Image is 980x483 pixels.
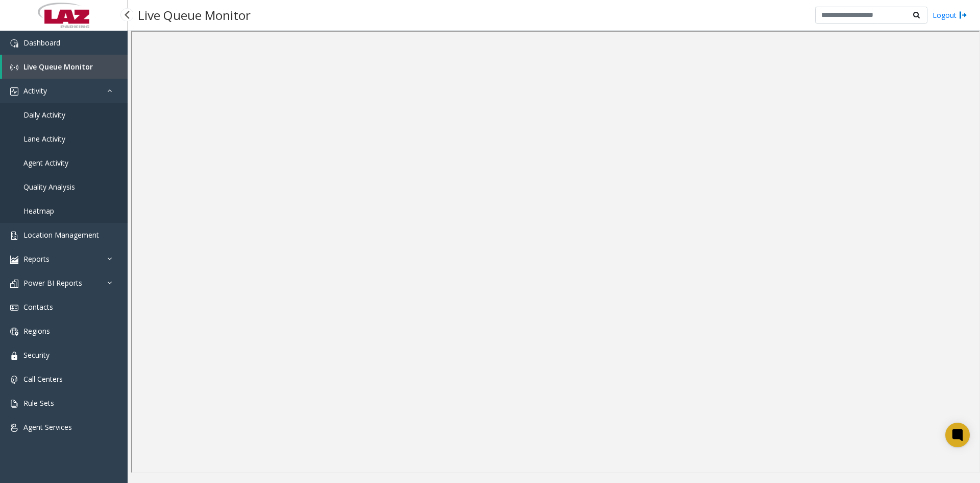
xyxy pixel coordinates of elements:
[23,374,63,384] span: Call Centers
[10,232,18,240] img: 'icon'
[133,3,256,28] h3: Live Queue Monitor
[10,424,18,432] img: 'icon'
[23,422,72,432] span: Agent Services
[2,55,128,79] a: Live Queue Monitor
[10,39,18,48] img: 'icon'
[933,10,967,20] a: Logout
[23,326,50,336] span: Regions
[10,352,18,360] img: 'icon'
[23,158,68,168] span: Agent Activity
[10,280,18,288] img: 'icon'
[10,328,18,336] img: 'icon'
[23,350,50,360] span: Security
[23,302,53,312] span: Contacts
[23,134,65,144] span: Lane Activity
[23,254,50,264] span: Reports
[23,230,99,240] span: Location Management
[23,398,54,408] span: Rule Sets
[23,182,75,192] span: Quality Analysis
[23,86,47,96] span: Activity
[23,38,60,48] span: Dashboard
[959,10,967,20] img: logout
[10,256,18,264] img: 'icon'
[10,376,18,384] img: 'icon'
[10,400,18,408] img: 'icon'
[10,63,18,72] img: 'icon'
[23,62,93,72] span: Live Queue Monitor
[23,278,82,288] span: Power BI Reports
[10,87,18,96] img: 'icon'
[23,110,65,120] span: Daily Activity
[10,304,18,312] img: 'icon'
[23,206,54,216] span: Heatmap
